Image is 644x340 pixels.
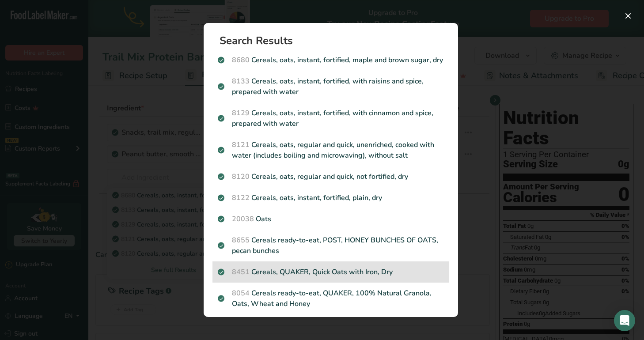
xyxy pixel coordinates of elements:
span: 20038 [232,214,254,224]
span: 8129 [232,108,250,118]
p: Cereals, oats, regular and quick, unenriched, cooked with water (includes boiling and microwaving... [218,140,444,161]
p: Cereals, oats, instant, fortified, with cinnamon and spice, prepared with water [218,108,444,129]
span: 8054 [232,288,250,298]
p: Cereals, oats, instant, fortified, with raisins and spice, prepared with water [218,76,444,97]
span: 8120 [232,172,250,181]
p: Oats [218,214,444,224]
p: Cereals, oats, instant, fortified, maple and brown sugar, dry [218,55,444,65]
span: 8133 [232,76,250,86]
span: 8451 [232,267,250,277]
span: 8680 [232,55,250,65]
p: Cereals, QUAKER, Quick Oats with Iron, Dry [218,267,444,277]
span: 8122 [232,193,250,203]
span: 8121 [232,140,250,150]
p: Cereals, oats, regular and quick, not fortified, dry [218,171,444,182]
p: Cereals, oats, instant, fortified, plain, dry [218,193,444,203]
span: 8655 [232,235,250,245]
p: Cereals ready-to-eat, POST, HONEY BUNCHES OF OATS, pecan bunches [218,235,444,256]
p: Cereals ready-to-eat, QUAKER, 100% Natural Granola, Oats, Wheat and Honey [218,288,444,309]
h1: Search Results [220,35,449,46]
div: Open Intercom Messenger [614,310,635,331]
